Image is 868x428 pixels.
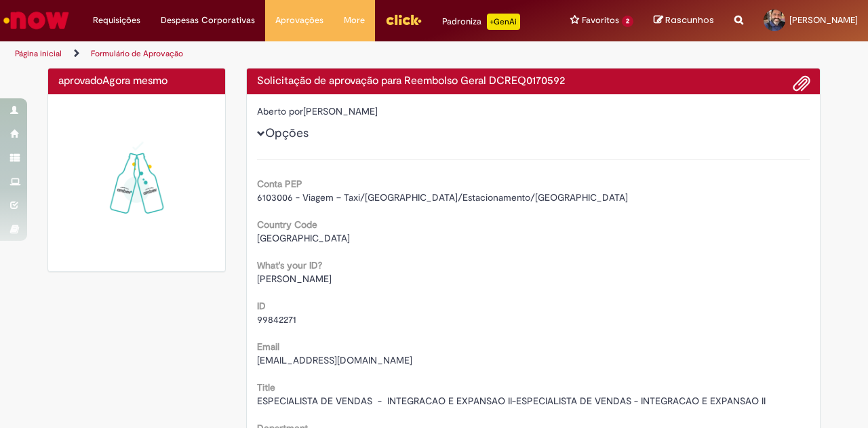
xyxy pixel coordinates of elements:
span: ESPECIALISTA DE VENDAS - INTEGRACAO E EXPANSAO II-ESPECIALISTA DE VENDAS - INTEGRACAO E EXPANSAO II [257,395,766,407]
p: +GenAi [487,14,520,30]
label: Aberto por [257,104,303,118]
b: Title [257,381,275,393]
span: [PERSON_NAME] [789,14,858,26]
span: More [344,14,365,27]
span: Despesas Corporativas [161,14,255,27]
img: click_logo_yellow_360x200.png [385,9,422,30]
span: Requisições [93,14,140,27]
b: What's your ID? [257,259,322,271]
span: Agora mesmo [102,74,167,87]
span: [GEOGRAPHIC_DATA] [257,232,350,244]
span: 6103006 - Viagem – Taxi/[GEOGRAPHIC_DATA]/Estacionamento/[GEOGRAPHIC_DATA] [257,191,628,203]
a: Formulário de Aprovação [91,48,183,59]
span: 99842271 [257,313,296,326]
a: Rascunhos [654,14,714,27]
div: Padroniza [442,14,520,30]
ul: Trilhas de página [10,41,568,66]
b: ID [257,300,266,312]
span: [PERSON_NAME] [257,273,332,285]
span: Favoritos [582,14,619,27]
a: Página inicial [15,48,62,59]
b: Country Code [257,218,317,231]
h4: aprovado [58,75,215,87]
h4: Solicitação de aprovação para Reembolso Geral DCREQ0170592 [257,75,810,87]
time: 29/09/2025 10:21:58 [102,74,167,87]
div: [PERSON_NAME] [257,104,810,121]
img: ServiceNow [1,7,71,34]
span: [EMAIL_ADDRESS][DOMAIN_NAME] [257,354,412,366]
span: Aprovações [275,14,323,27]
b: Email [257,341,279,353]
b: Conta PEP [257,178,302,190]
img: sucesso_1.gif [58,104,215,261]
span: 2 [622,16,633,27]
span: Rascunhos [665,14,714,26]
